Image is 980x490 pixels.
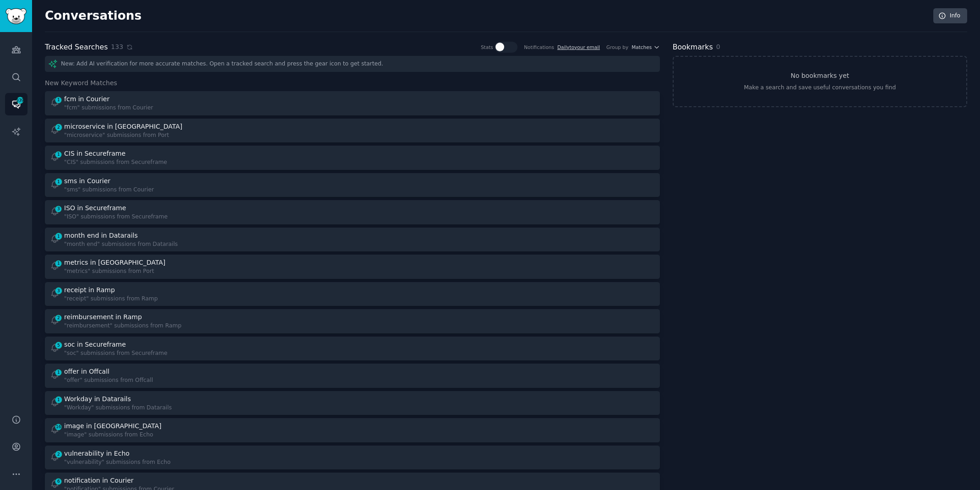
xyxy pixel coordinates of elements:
[54,315,63,321] span: 2
[45,42,108,53] h2: Tracked Searches
[744,84,896,92] div: Make a search and save useful conversations you find
[632,44,659,50] button: Matches
[64,476,134,485] div: notification in Courier
[45,446,660,470] a: 2vulnerability in Echo"vulnerability" submissions from Echo
[64,186,154,194] div: "sms" submissions from Courier
[45,9,142,23] h2: Conversations
[606,44,628,50] div: Group by
[45,337,660,361] a: 5soc in Secureframe"soc" submissions from Secureframe
[64,404,172,412] div: "Workday" submissions from Datarails
[45,78,117,88] span: New Keyword Matches
[481,44,493,50] div: Stats
[632,44,652,50] span: Matches
[45,56,660,72] div: New: Add AI verification for more accurate matches. Open a tracked search and press the gear icon...
[54,478,63,485] span: 6
[64,295,158,303] div: "receipt" submissions from Ramp
[5,8,27,24] img: GummySearch logo
[64,94,109,104] div: fcm in Courier
[54,342,63,348] span: 5
[524,44,554,50] div: Notifications
[64,213,168,221] div: "ISO" submissions from Secureframe
[54,151,63,158] span: 1
[45,200,660,224] a: 3ISO in Secureframe"ISO" submissions from Secureframe
[64,267,167,276] div: "metrics" submissions from Port
[54,424,63,430] span: 16
[64,431,163,439] div: "image" submissions from Echo
[64,149,125,158] div: CIS in Secureframe
[64,203,126,213] div: ISO in Secureframe
[45,173,660,197] a: 1sms in Courier"sms" submissions from Courier
[54,233,63,240] span: 1
[673,42,713,53] h2: Bookmarks
[45,228,660,252] a: 1month end in Datarails"month end" submissions from Datarails
[64,131,184,140] div: "microservice" submissions from Port
[64,312,142,322] div: reimbursement in Ramp
[5,93,27,115] a: 339
[64,285,115,295] div: receipt in Ramp
[54,97,63,103] span: 1
[54,179,63,185] span: 1
[45,119,660,143] a: 2microservice in [GEOGRAPHIC_DATA]"microservice" submissions from Port
[54,369,63,376] span: 1
[64,449,130,458] div: vulnerability in Echo
[45,364,660,388] a: 1offer in Offcall"offer" submissions from Offcall
[54,260,63,267] span: 1
[16,97,24,103] span: 339
[64,367,109,376] div: offer in Offcall
[64,122,182,131] div: microservice in [GEOGRAPHIC_DATA]
[64,176,110,186] div: sms in Courier
[64,349,168,358] div: "soc" submissions from Secureframe
[64,458,171,467] div: "vulnerability" submissions from Echo
[64,322,181,330] div: "reimbursement" submissions from Ramp
[45,391,660,415] a: 1Workday in Datarails"Workday" submissions from Datarails
[64,421,161,431] div: image in [GEOGRAPHIC_DATA]
[64,258,165,267] div: metrics in [GEOGRAPHIC_DATA]
[54,288,63,294] span: 3
[54,206,63,212] span: 3
[64,240,178,249] div: "month end" submissions from Datarails
[111,42,123,52] span: 133
[64,340,126,349] div: soc in Secureframe
[45,418,660,442] a: 16image in [GEOGRAPHIC_DATA]"image" submissions from Echo
[45,255,660,279] a: 1metrics in [GEOGRAPHIC_DATA]"metrics" submissions from Port
[54,397,63,403] span: 1
[64,158,167,167] div: "CIS" submissions from Secureframe
[790,71,849,81] h3: No bookmarks yet
[45,91,660,115] a: 1fcm in Courier"fcm" submissions from Courier
[716,43,720,50] span: 0
[45,282,660,306] a: 3receipt in Ramp"receipt" submissions from Ramp
[45,309,660,333] a: 2reimbursement in Ramp"reimbursement" submissions from Ramp
[54,124,63,131] span: 2
[54,451,63,457] span: 2
[64,231,138,240] div: month end in Datarails
[64,394,131,404] div: Workday in Datarails
[45,146,660,170] a: 1CIS in Secureframe"CIS" submissions from Secureframe
[64,104,153,112] div: "fcm" submissions from Courier
[557,44,600,50] a: Dailytoyour email
[933,8,967,24] a: Info
[64,376,153,385] div: "offer" submissions from Offcall
[673,56,967,107] a: No bookmarks yetMake a search and save useful conversations you find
